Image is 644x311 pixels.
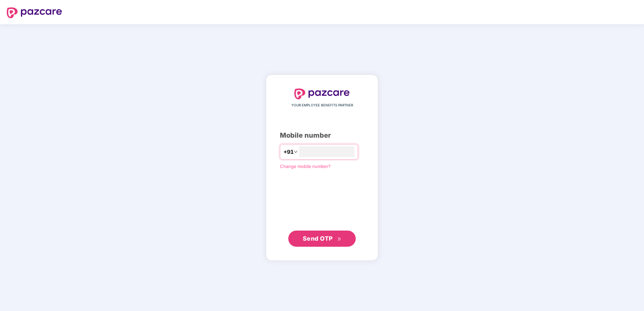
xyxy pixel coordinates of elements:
[294,89,350,99] img: logo
[288,231,356,247] button: Send OTPdouble-right
[337,237,342,241] span: double-right
[7,7,62,18] img: logo
[280,164,331,169] a: Change mobile number?
[303,235,333,242] span: Send OTP
[294,150,298,154] span: down
[291,103,353,108] span: YOUR EMPLOYEE BENEFITS PARTNER
[280,130,364,141] div: Mobile number
[284,148,294,156] span: +91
